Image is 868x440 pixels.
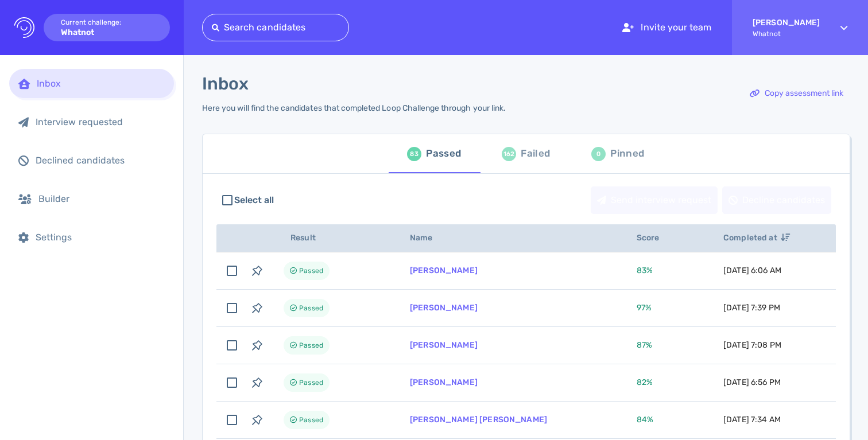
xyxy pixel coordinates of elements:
[591,187,717,213] div: Send interview request
[637,340,652,350] span: 87 %
[299,413,323,427] span: Passed
[234,193,274,207] span: Select all
[722,186,831,214] button: Decline candidates
[723,377,781,387] span: [DATE] 6:56 PM
[37,78,165,89] div: Inbox
[36,155,165,166] div: Declined candidates
[299,376,323,390] span: Passed
[407,147,421,161] div: 83
[410,377,478,387] a: [PERSON_NAME]
[36,232,165,243] div: Settings
[723,187,831,213] div: Decline candidates
[202,103,506,113] div: Here you will find the candidates that completed Loop Challenge through your link.
[299,301,323,315] span: Passed
[723,303,780,313] span: [DATE] 7:39 PM
[637,303,652,313] span: 97 %
[637,415,653,425] span: 84 %
[591,186,718,214] button: Send interview request
[743,80,850,107] button: Copy assessment link
[744,80,849,107] div: Copy assessment link
[753,30,820,38] span: Whatnot
[753,18,820,28] strong: [PERSON_NAME]
[591,147,606,161] div: 0
[637,233,672,243] span: Score
[410,415,547,425] a: [PERSON_NAME] [PERSON_NAME]
[410,233,445,243] span: Name
[299,264,323,278] span: Passed
[426,145,461,162] div: Passed
[299,338,323,352] span: Passed
[38,193,165,204] div: Builder
[202,73,249,94] h1: Inbox
[502,147,516,161] div: 162
[637,377,653,387] span: 82 %
[723,266,781,275] span: [DATE] 6:06 AM
[410,303,478,313] a: [PERSON_NAME]
[410,340,478,350] a: [PERSON_NAME]
[723,233,790,243] span: Completed at
[36,116,165,127] div: Interview requested
[521,145,550,162] div: Failed
[637,266,653,275] span: 83 %
[410,266,478,275] a: [PERSON_NAME]
[270,224,396,252] th: Result
[610,145,644,162] div: Pinned
[723,415,781,425] span: [DATE] 7:34 AM
[723,340,781,350] span: [DATE] 7:08 PM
